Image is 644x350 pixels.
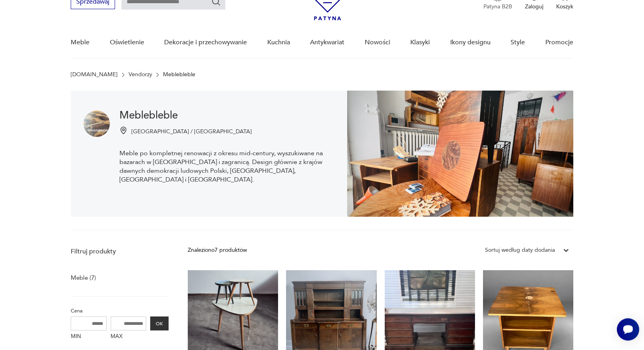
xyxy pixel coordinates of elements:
h1: Meblebleble [119,111,334,120]
img: Meblebleble [347,91,573,217]
p: Filtruj produkty [71,247,169,256]
a: Nowości [365,27,390,58]
a: Dekoracje i przechowywanie [164,27,247,58]
a: Oświetlenie [110,27,144,58]
label: MAX [111,330,147,343]
p: Meble po kompletnej renowacji z okresu mid-century, wyszukiwane na bazarach w [GEOGRAPHIC_DATA] i... [119,149,334,184]
div: Sortuj według daty dodania [485,246,555,255]
img: Meblebleble [83,111,110,137]
label: MIN [71,330,107,343]
a: Klasyki [410,27,430,58]
a: Meble (7) [71,272,96,283]
p: Cena [71,306,169,315]
a: Vendorzy [129,71,152,78]
p: Zaloguj [525,3,543,10]
a: Style [511,27,525,58]
div: Znaleziono 7 produktów [188,246,247,255]
img: Ikonka pinezki mapy [119,127,127,134]
p: Patyna B2B [483,3,512,10]
iframe: Smartsupp widget button [617,318,639,340]
p: Meblebleble [163,71,195,78]
a: Ikony designu [450,27,491,58]
a: Kuchnia [267,27,290,58]
a: Promocje [545,27,573,58]
a: Meble [71,27,89,58]
a: [DOMAIN_NAME] [71,71,117,78]
button: OK [150,316,169,330]
a: Antykwariat [310,27,344,58]
p: [GEOGRAPHIC_DATA] / [GEOGRAPHIC_DATA] [131,128,252,135]
p: Koszyk [556,3,573,10]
